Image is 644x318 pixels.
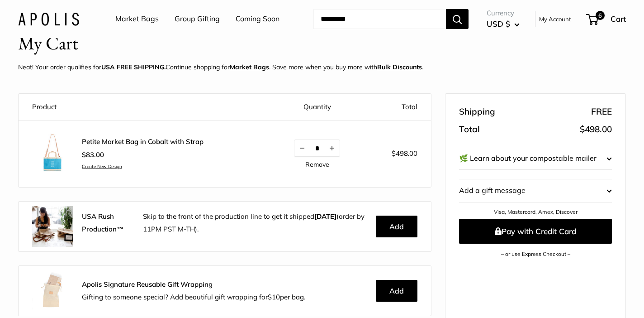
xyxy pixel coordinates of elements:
[305,161,329,168] a: Remove
[175,12,220,26] a: Group Gifting
[18,61,423,73] p: Neat! Your order qualifies for Continue shopping for . Save more when you buy more with .
[19,94,271,120] th: Product
[143,210,369,236] p: Skip to the front of the production line to get it shipped (order by 11PM PST M-TH).
[82,164,204,169] a: Create New Design
[82,212,123,233] strong: USA Rush Production™
[392,149,417,158] span: $498.00
[501,251,570,257] a: – or use Express Checkout –
[459,179,612,202] button: Add a gift message
[32,206,73,247] img: rush.jpg
[314,212,336,221] b: [DATE]
[494,208,578,215] a: Visa, Mastercard, Amex, Discover
[487,7,520,19] span: Currency
[18,12,79,25] img: Apolis
[459,273,612,293] iframe: PayPal-paypal
[487,17,520,31] button: USD $
[115,12,159,26] a: Market Bags
[236,12,279,26] a: Coming Soon
[376,280,417,302] button: Add
[82,137,204,146] a: Petite Market Bag in Cobalt with Strap
[82,150,104,159] span: $83.00
[271,94,364,120] th: Quantity
[539,14,571,24] a: My Account
[82,280,213,289] strong: Apolis Signature Reusable Gift Wrapping
[32,270,73,311] img: Apolis_GiftWrapping_5_90x_2x.jpg
[611,14,626,24] span: Cart
[459,147,612,170] button: 🌿 Learn about your compostable mailer
[230,63,269,71] a: Market Bags
[364,94,431,120] th: Total
[268,293,280,301] span: $10
[459,121,480,138] span: Total
[446,9,469,29] button: Search
[101,63,166,71] strong: USA FREE SHIPPING.
[459,104,495,120] span: Shipping
[376,216,417,237] button: Add
[580,124,612,135] span: $498.00
[294,140,310,156] button: Decrease quantity by 1
[487,19,510,29] span: USD $
[324,140,340,156] button: Increase quantity by 1
[459,219,612,244] button: Pay with Credit Card
[310,145,324,152] input: Quantity
[82,293,305,301] span: Gifting to someone special? Add beautiful gift wrapping for per bag.
[587,12,626,26] a: 6 Cart
[596,11,605,20] span: 6
[591,104,612,120] span: FREE
[18,30,78,57] h1: My Cart
[313,9,446,29] input: Search...
[377,63,422,71] u: Bulk Discounts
